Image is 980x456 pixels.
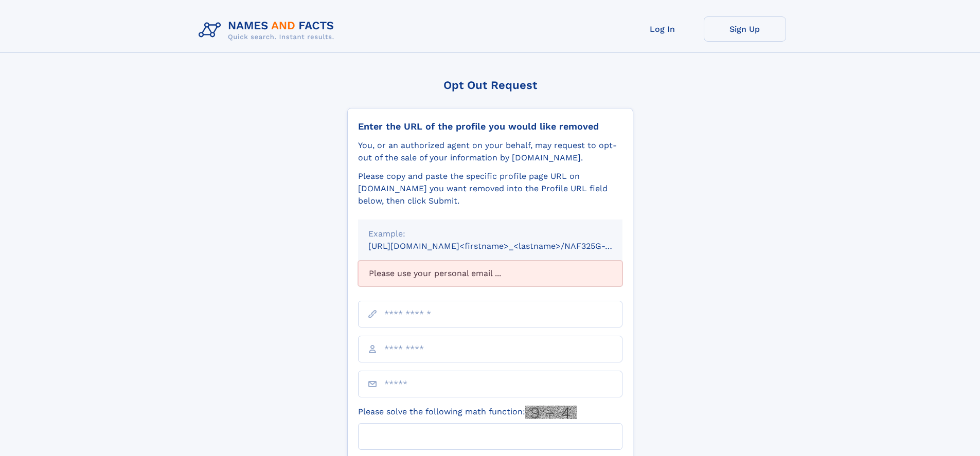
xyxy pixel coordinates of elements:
div: Please use your personal email ... [358,261,622,286]
a: Sign Up [704,16,786,42]
div: Please copy and paste the specific profile page URL on [DOMAIN_NAME] you want removed into the Pr... [358,170,622,207]
label: Please solve the following math function: [358,406,577,419]
a: Log In [621,16,704,42]
div: You, or an authorized agent on your behalf, may request to opt-out of the sale of your informatio... [358,139,622,164]
div: Opt Out Request [347,79,633,92]
div: Example: [368,228,612,240]
img: Logo Names and Facts [194,16,343,44]
div: Enter the URL of the profile you would like removed [358,121,622,132]
small: [URL][DOMAIN_NAME]<firstname>_<lastname>/NAF325G-xxxxxxxx [368,241,642,251]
